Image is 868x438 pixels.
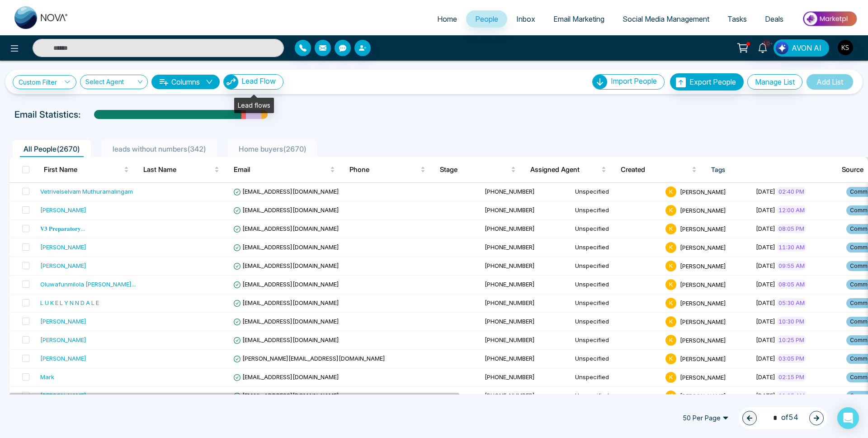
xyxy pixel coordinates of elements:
[665,224,676,234] span: K
[777,298,807,307] span: 05:30 AM
[777,224,806,233] span: 08:05 PM
[756,373,775,381] span: [DATE]
[777,205,807,214] span: 12:00 AM
[233,262,339,269] span: [EMAIL_ADDRESS][DOMAIN_NAME]
[777,354,806,363] span: 03:05 PM
[756,299,775,306] span: [DATE]
[665,279,676,290] span: K
[349,164,419,175] span: Phone
[40,243,86,252] div: [PERSON_NAME]
[485,318,535,325] span: [PHONE_NUMBER]
[233,243,339,251] span: [EMAIL_ADDRESS][DOMAIN_NAME]
[665,261,676,271] span: K
[440,164,509,175] span: Stage
[485,188,535,195] span: [PHONE_NUMBER]
[756,355,775,362] span: [DATE]
[623,14,709,24] span: Social Media Management
[704,157,835,182] th: Tags
[37,157,136,182] th: First Name
[756,206,775,214] span: [DATE]
[665,353,676,364] span: K
[756,392,775,399] span: [DATE]
[777,372,806,381] span: 02:15 PM
[433,157,523,182] th: Stage
[14,108,80,121] p: Email Statistics:
[768,412,798,424] span: of 54
[756,336,775,343] span: [DATE]
[485,355,535,362] span: [PHONE_NUMBER]
[756,243,775,251] span: [DATE]
[763,39,771,48] span: 10+
[143,164,212,175] span: Last Name
[40,205,86,214] div: [PERSON_NAME]
[485,206,535,214] span: [PHONE_NUMBER]
[621,164,690,175] span: Created
[680,336,726,343] span: [PERSON_NAME]
[224,75,238,89] img: Lead Flow
[676,411,735,425] span: 50 Per Page
[765,14,783,24] span: Deals
[553,14,604,24] span: Email Marketing
[670,73,744,90] button: Export People
[20,144,84,153] span: All People ( 2670 )
[466,10,507,28] a: People
[838,40,853,55] img: User Avatar
[233,373,339,381] span: [EMAIL_ADDRESS][DOMAIN_NAME]
[727,14,747,24] span: Tasks
[485,373,535,381] span: [PHONE_NUMBER]
[756,262,775,269] span: [DATE]
[475,14,498,24] span: People
[571,238,662,257] td: Unspecified
[40,372,54,381] div: Mark
[14,6,69,29] img: Nova CRM Logo
[665,205,676,216] span: K
[571,294,662,313] td: Unspecified
[544,10,613,28] a: Email Marketing
[40,298,99,307] div: L U K E L Y N N D A L E
[792,43,821,53] span: AVON AI
[665,390,676,401] span: K
[234,98,274,113] div: Lead flows
[680,318,726,325] span: [PERSON_NAME]
[777,280,807,289] span: 08:05 AM
[571,183,662,201] td: Unspecified
[13,75,76,89] a: Custom Filter
[233,355,385,362] span: [PERSON_NAME][EMAIL_ADDRESS][DOMAIN_NAME]
[611,76,657,86] span: Import People
[680,281,726,288] span: [PERSON_NAME]
[797,9,863,29] img: Market-place.gif
[665,186,676,197] span: K
[756,10,793,28] a: Deals
[680,299,726,306] span: [PERSON_NAME]
[233,225,339,232] span: [EMAIL_ADDRESS][DOMAIN_NAME]
[776,42,788,54] img: Lead Flow
[40,354,86,363] div: [PERSON_NAME]
[571,331,662,350] td: Unspecified
[689,77,736,86] span: Export People
[40,187,133,196] div: Vetrivelselvam Muthuramalingam
[151,75,220,89] button: Columnsdown
[571,276,662,294] td: Unspecified
[44,164,122,175] span: First Name
[680,206,726,214] span: [PERSON_NAME]
[485,281,535,288] span: [PHONE_NUMBER]
[40,335,86,344] div: [PERSON_NAME]
[109,144,210,153] span: leads without numbers ( 342 )
[718,10,756,28] a: Tasks
[40,317,86,326] div: [PERSON_NAME]
[571,220,662,238] td: Unspecified
[233,336,339,343] span: [EMAIL_ADDRESS][DOMAIN_NAME]
[747,74,802,90] button: Manage List
[235,144,310,153] span: Home buyers ( 2670 )
[774,39,829,57] button: AVON AI
[665,298,676,309] span: K
[485,243,535,251] span: [PHONE_NUMBER]
[233,318,339,325] span: [EMAIL_ADDRESS][DOMAIN_NAME]
[777,187,806,196] span: 02:40 PM
[233,392,339,399] span: [EMAIL_ADDRESS][DOMAIN_NAME]
[756,225,775,232] span: [DATE]
[507,10,544,28] a: Inbox
[233,281,339,288] span: [EMAIL_ADDRESS][DOMAIN_NAME]
[485,392,535,399] span: [PHONE_NUMBER]
[837,407,859,429] div: Open Intercom Messenger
